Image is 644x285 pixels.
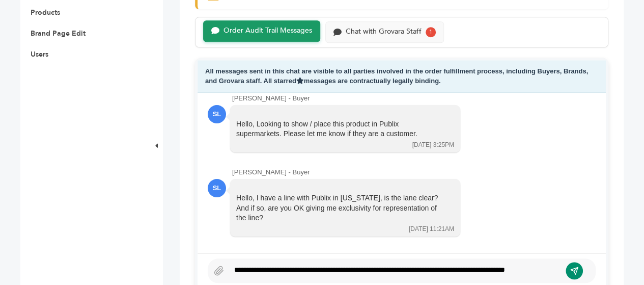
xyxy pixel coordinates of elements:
a: Brand Page Edit [31,29,86,38]
div: Hello, I have a line with Publix in [US_STATE], is the lane clear? And if so, are you OK giving m... [236,193,440,223]
div: All messages sent in this chat are visible to all parties involved in the order fulfillment proce... [198,60,606,93]
div: [PERSON_NAME] - Buyer [232,94,596,103]
a: Products [31,8,60,17]
div: SL [208,179,226,197]
div: [DATE] 3:25PM [412,141,454,149]
a: Users [31,49,48,59]
div: 1 [426,27,436,37]
div: [DATE] 11:21AM [409,225,454,234]
div: SL [208,105,226,123]
div: Hello, Looking to show / place this product in Publix supermarkets. Please let me know if they ar... [236,119,440,139]
div: Order Audit Trail Messages [223,27,312,35]
div: Chat with Grovara Staff [346,28,422,36]
div: [PERSON_NAME] - Buyer [232,168,596,177]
